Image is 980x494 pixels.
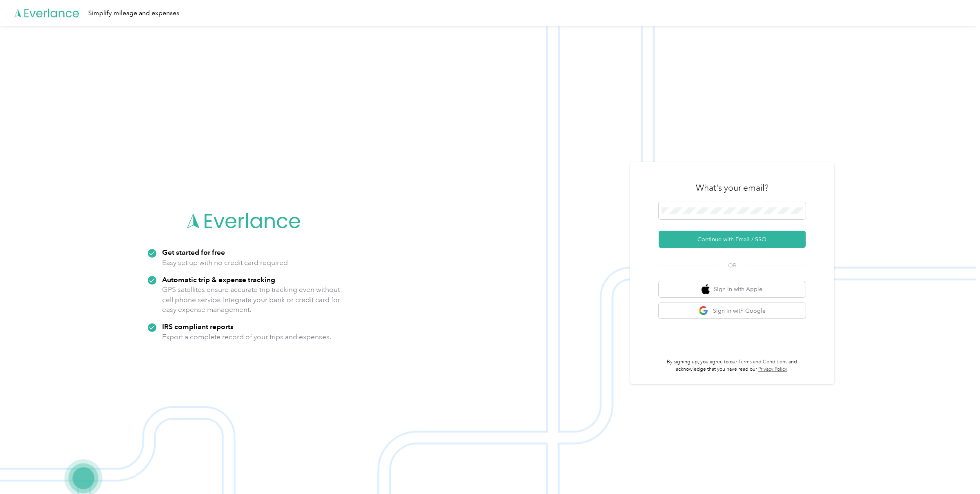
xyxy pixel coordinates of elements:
strong: Get started for free [162,248,225,256]
p: By signing up, you agree to our and acknowledge that you have read our . [659,358,806,373]
strong: Automatic trip & expense tracking [162,275,275,284]
button: google logoSign in with Google [659,303,806,319]
p: GPS satellites ensure accurate trip tracking even without cell phone service. Integrate your bank... [162,285,341,315]
button: Continue with Email / SSO [659,231,806,248]
div: Simplify mileage and expenses [88,8,179,18]
span: OR [718,261,746,270]
p: Export a complete record of your trips and expenses. [162,332,331,342]
a: Privacy Policy [758,366,787,372]
p: Easy set up with no credit card required [162,258,288,268]
img: apple logo [702,284,710,294]
iframe: Everlance-gr Chat Button Frame [934,448,980,494]
h3: What's your email? [696,182,768,194]
img: google logo [699,306,709,316]
button: apple logoSign in with Apple [659,281,806,297]
strong: IRS compliant reports [162,322,234,331]
a: Terms and Conditions [738,359,787,365]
